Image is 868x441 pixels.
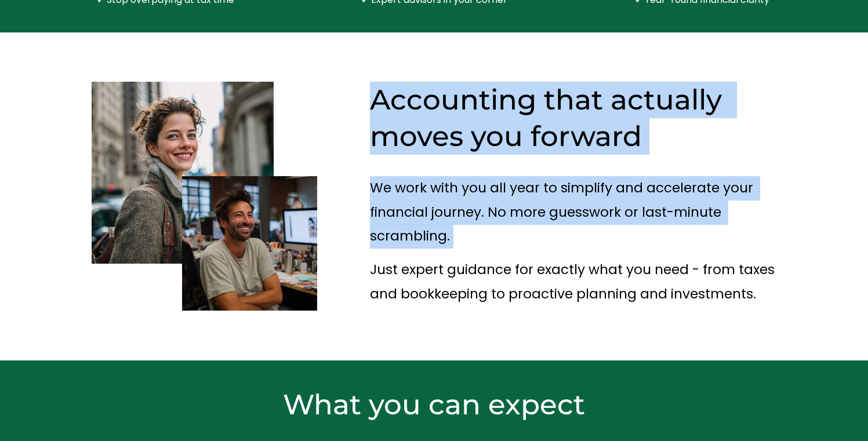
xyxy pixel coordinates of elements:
p: We work with you all year to simplify and accelerate your financial journey. No more guesswork or... [370,176,800,249]
h2: Accounting that actually moves you forward [370,82,800,155]
h2: What you can expect [135,387,732,423]
p: Just expert guidance for exactly what you need - from taxes and bookkeeping to proactive planning... [370,258,800,306]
